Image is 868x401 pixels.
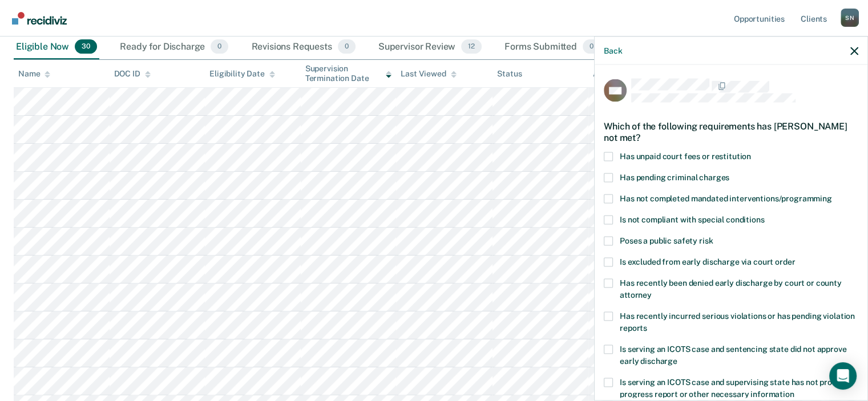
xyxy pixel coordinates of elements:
[376,35,484,60] div: Supervisor Review
[12,12,67,25] img: Recidiviz
[502,35,603,60] div: Forms Submitted
[829,362,857,390] div: Open Intercom Messenger
[461,39,482,54] span: 12
[620,151,751,160] span: Has unpaid court fees or restitution
[211,39,228,54] span: 0
[118,35,231,60] div: Ready for Discharge
[841,9,859,27] div: S N
[841,9,859,27] button: Profile dropdown button
[604,46,622,55] button: Back
[620,214,764,224] span: Is not compliant with special conditions
[620,172,729,181] span: Has pending criminal charges
[305,64,392,83] div: Supervision Termination Date
[583,39,600,54] span: 0
[620,278,842,299] span: Has recently been denied early discharge by court or county attorney
[620,377,851,398] span: Is serving an ICOTS case and supervising state has not provided progress report or other necessar...
[18,69,50,79] div: Name
[620,193,832,202] span: Has not completed mandated interventions/programming
[75,39,97,54] span: 30
[497,69,522,79] div: Status
[14,35,99,60] div: Eligible Now
[620,311,855,332] span: Has recently incurred serious violations or has pending violation reports
[249,35,357,60] div: Revisions Requests
[620,344,846,365] span: Is serving an ICOTS case and sentencing state did not approve early discharge
[620,236,713,245] span: Poses a public safety risk
[604,112,858,152] div: Which of the following requirements has [PERSON_NAME] not met?
[338,39,356,54] span: 0
[620,257,795,266] span: Is excluded from early discharge via court order
[593,69,647,79] div: Assigned to
[209,69,275,79] div: Eligibility Date
[114,69,151,79] div: DOC ID
[401,69,456,79] div: Last Viewed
